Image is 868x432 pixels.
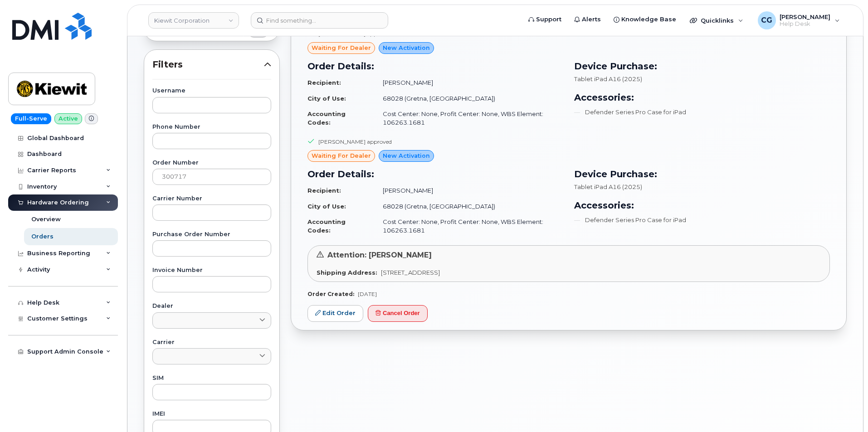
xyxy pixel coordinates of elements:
[307,59,563,73] h3: Order Details:
[307,167,563,181] h3: Order Details:
[536,15,561,24] span: Support
[780,13,830,20] span: [PERSON_NAME]
[522,10,568,29] a: Support
[152,88,271,94] label: Username
[381,269,440,276] span: [STREET_ADDRESS]
[375,91,563,107] td: 68028 (Gretna, [GEOGRAPHIC_DATA])
[574,216,830,224] li: Defender Series Pro Case for iPad
[761,15,772,26] span: CG
[152,303,271,309] label: Dealer
[701,17,734,24] span: Quicklinks
[574,91,830,104] h3: Accessories:
[683,11,750,29] div: Quicklinks
[574,167,830,181] h3: Device Purchase:
[152,411,271,417] label: IMEI
[152,232,271,238] label: Purchase Order Number
[574,108,830,116] li: Defender Series Pro Case for iPad
[312,44,371,52] span: waiting for dealer
[307,305,363,322] a: Edit Order
[751,11,846,29] div: Cindy Gornick
[152,196,271,202] label: Carrier Number
[574,75,642,83] span: Tablet iPad A16 (2025)
[607,10,683,29] a: Knowledge Base
[152,375,271,381] label: SIM
[307,79,341,86] strong: Recipient:
[568,10,607,29] a: Alerts
[148,12,239,29] a: Kiewit Corporation
[375,183,563,199] td: [PERSON_NAME]
[375,106,563,130] td: Cost Center: None, Profit Center: None, WBS Element: 106263.1681
[152,58,264,71] span: Filters
[375,214,563,238] td: Cost Center: None, Profit Center: None, WBS Element: 106263.1681
[318,138,392,146] div: [PERSON_NAME] approved
[307,291,354,297] strong: Order Created:
[582,15,601,24] span: Alerts
[152,340,271,345] label: Carrier
[307,95,346,102] strong: City of Use:
[368,305,428,322] button: Cancel Order
[312,151,371,160] span: waiting for dealer
[317,269,377,276] strong: Shipping Address:
[375,199,563,214] td: 68028 (Gretna, [GEOGRAPHIC_DATA])
[307,218,346,234] strong: Accounting Codes:
[152,160,271,166] label: Order Number
[307,110,346,126] strong: Accounting Codes:
[251,12,388,29] input: Find something...
[152,267,271,273] label: Invoice Number
[780,20,830,28] span: Help Desk
[574,59,830,73] h3: Device Purchase:
[621,15,676,24] span: Knowledge Base
[383,151,430,160] span: New Activation
[375,75,563,91] td: [PERSON_NAME]
[358,291,377,297] span: [DATE]
[383,44,430,52] span: New Activation
[307,203,346,210] strong: City of Use:
[829,393,861,425] iframe: Messenger Launcher
[574,183,642,190] span: Tablet iPad A16 (2025)
[307,187,341,194] strong: Recipient:
[327,251,432,259] span: Attention: [PERSON_NAME]
[574,199,830,212] h3: Accessories:
[152,124,271,130] label: Phone Number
